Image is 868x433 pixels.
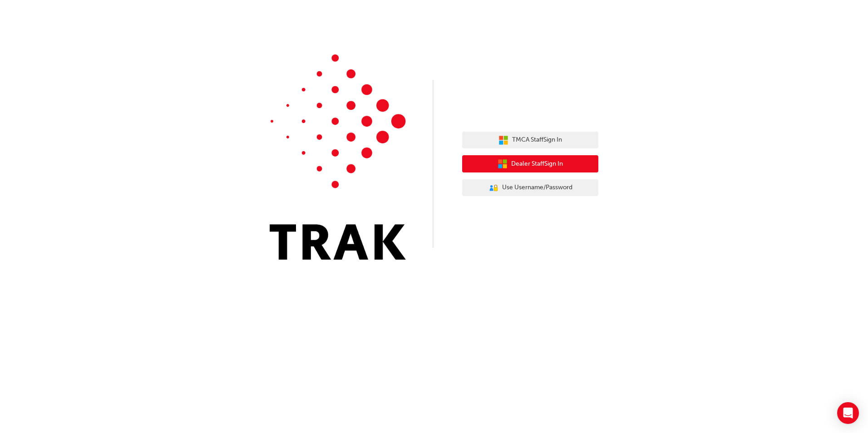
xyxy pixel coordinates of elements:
[837,402,859,424] div: Open Intercom Messenger
[462,132,598,149] button: TMCA StaffSign In
[462,179,598,197] button: Use Username/Password
[512,135,562,145] span: TMCA Staff Sign In
[511,159,563,169] span: Dealer Staff Sign In
[462,155,598,172] button: Dealer StaffSign In
[270,54,406,260] img: Trak
[502,182,572,193] span: Use Username/Password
